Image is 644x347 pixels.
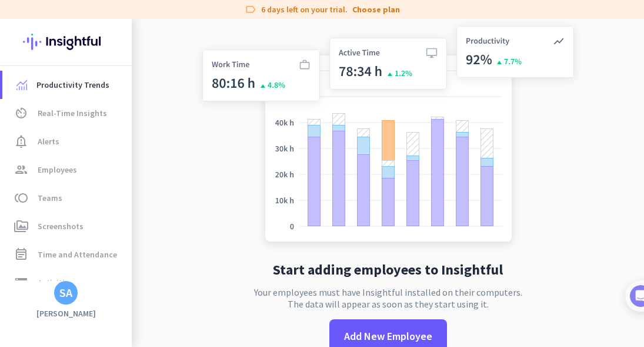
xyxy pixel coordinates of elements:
a: av_timerReal-Time Insights [2,99,132,127]
a: groupEmployees [2,156,132,184]
i: toll [14,191,28,205]
a: notification_importantAlerts [2,127,132,156]
span: Employees [38,163,77,177]
p: Your employees must have Insightful installed on their computers. The data will appear as soon as... [254,286,522,310]
i: event_note [14,247,28,262]
span: Teams [38,191,62,205]
a: tollTeams [2,184,132,212]
a: storageActivities [2,269,132,297]
i: label [245,4,256,15]
span: Add New Employee [344,329,432,344]
i: group [14,163,28,177]
a: perm_mediaScreenshots [2,212,132,240]
div: SA [59,287,72,299]
span: Alerts [38,134,59,148]
i: perm_media [14,219,28,233]
h2: Start adding employees to Insightful [273,263,503,277]
img: menu-item [16,80,27,90]
i: notification_important [14,134,28,148]
img: Insightful logo [23,19,109,65]
img: no-search-results [193,19,583,253]
span: Activities [38,276,73,290]
i: av_timer [14,106,28,120]
span: Productivity Trends [36,78,109,92]
i: storage [14,276,28,290]
a: Choose plan [352,4,400,15]
span: Screenshots [38,219,84,233]
span: Time and Attendance [38,247,117,262]
span: Real-Time Insights [38,106,107,120]
a: menu-itemProductivity Trends [2,71,132,99]
a: event_noteTime and Attendance [2,240,132,269]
